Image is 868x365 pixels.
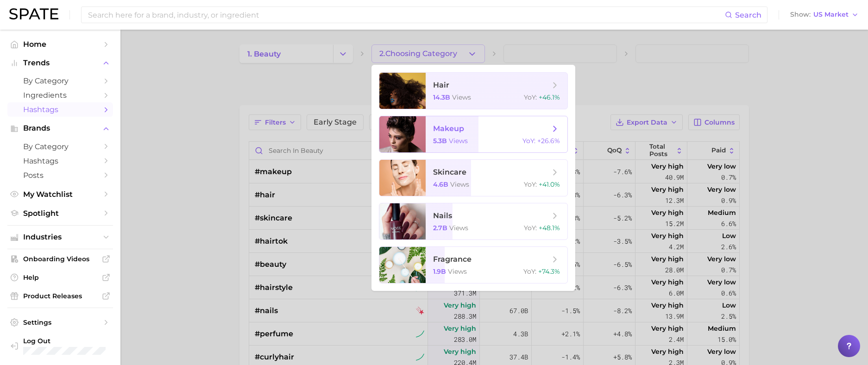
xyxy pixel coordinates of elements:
span: nails [433,211,452,220]
a: Spotlight [7,206,113,220]
a: Settings [7,315,113,329]
a: Help [7,271,113,284]
a: Product Releases [7,289,113,303]
button: Industries [7,230,113,244]
span: views [449,137,468,145]
span: Home [23,40,97,49]
span: Trends [23,59,97,67]
span: +46.1% [539,93,560,101]
span: Brands [23,124,97,132]
span: Show [790,12,811,17]
span: +26.6% [537,137,560,145]
span: Settings [23,318,97,327]
span: YoY : [524,224,537,232]
span: 14.3b [433,93,450,101]
span: YoY : [524,180,537,189]
a: Ingredients [7,88,113,102]
a: by Category [7,139,113,154]
span: Log Out [23,337,127,345]
span: 2.7b [433,224,447,232]
span: Ingredients [23,91,97,100]
a: My Watchlist [7,187,113,201]
input: Search here for a brand, industry, or ingredient [87,7,725,23]
a: Hashtags [7,154,113,168]
a: Onboarding Videos [7,252,113,266]
span: hair [433,81,449,89]
span: Industries [23,233,97,241]
span: Hashtags [23,157,97,165]
span: makeup [433,124,464,133]
a: by Category [7,74,113,88]
a: Posts [7,168,113,182]
span: views [450,180,469,189]
span: views [452,93,471,101]
span: Spotlight [23,209,97,218]
a: Log out. Currently logged in with e-mail emilydy@benefitcosmetics.com. [7,334,113,358]
span: +48.1% [539,224,560,232]
a: Hashtags [7,102,113,117]
img: SPATE [9,8,58,19]
button: ShowUS Market [788,9,861,21]
button: Brands [7,121,113,135]
span: My Watchlist [23,190,97,199]
span: +41.0% [539,180,560,189]
span: US Market [813,12,849,17]
span: views [448,267,467,276]
span: +74.3% [538,267,560,276]
span: Product Releases [23,292,97,300]
ul: 2.Choosing Category [371,65,575,291]
span: by Category [23,76,97,85]
span: YoY : [522,137,535,145]
span: Hashtags [23,105,97,114]
span: Help [23,273,97,282]
span: by Category [23,142,97,151]
span: 1.9b [433,267,446,276]
a: Home [7,37,113,51]
span: skincare [433,168,466,176]
span: Onboarding Videos [23,255,97,263]
span: Posts [23,171,97,180]
span: views [449,224,468,232]
span: fragrance [433,255,472,264]
button: Trends [7,56,113,70]
span: 5.3b [433,137,447,145]
span: YoY : [523,267,536,276]
span: YoY : [524,93,537,101]
span: Search [735,11,761,19]
span: 4.6b [433,180,448,189]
